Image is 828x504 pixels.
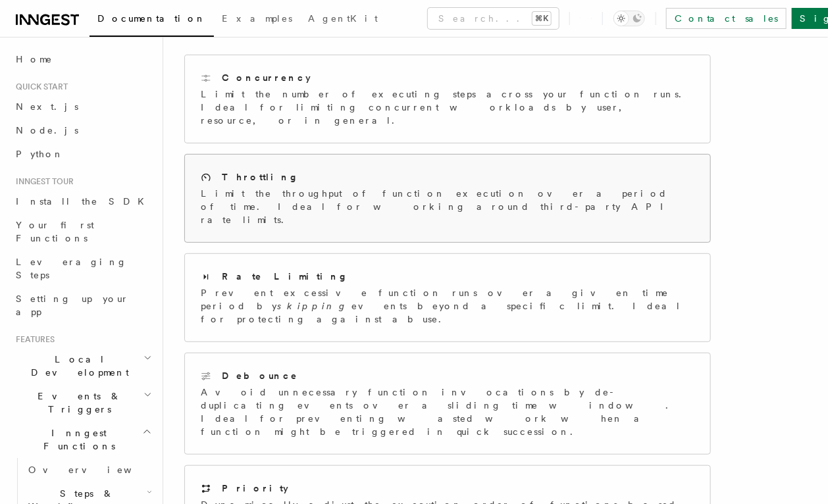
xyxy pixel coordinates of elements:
button: Inngest Functions [11,421,155,458]
button: Toggle dark mode [613,11,645,26]
p: Limit the number of executing steps across your function runs. Ideal for limiting concurrent work... [201,88,694,127]
span: Python [16,149,64,159]
a: Python [11,142,155,166]
span: Documentation [97,13,206,24]
span: Home [16,53,53,66]
span: Leveraging Steps [16,257,127,280]
span: Your first Functions [16,220,94,243]
a: Install the SDK [11,189,155,213]
button: Events & Triggers [11,384,155,421]
span: Inngest Functions [11,426,142,453]
a: Overview [23,458,155,482]
a: ConcurrencyLimit the number of executing steps across your function runs. Ideal for limiting conc... [184,55,711,143]
a: AgentKit [300,4,386,36]
span: Next.js [16,101,78,112]
h2: Rate Limiting [222,270,348,283]
span: AgentKit [308,13,378,24]
button: Search...⌘K [428,8,559,29]
a: DebounceAvoid unnecessary function invocations by de-duplicating events over a sliding time windo... [184,353,711,455]
em: skipping [277,301,351,311]
a: Rate LimitingPrevent excessive function runs over a given time period byskippingevents beyond a s... [184,253,711,342]
span: Inngest tour [11,176,74,187]
h2: Debounce [222,369,298,382]
a: Node.js [11,118,155,142]
span: Events & Triggers [11,390,143,416]
a: Documentation [90,4,214,37]
span: Overview [28,465,164,475]
p: Limit the throughput of function execution over a period of time. Ideal for working around third-... [201,187,694,226]
span: Node.js [16,125,78,136]
a: Setting up your app [11,287,155,324]
span: Quick start [11,82,68,92]
span: Features [11,334,55,345]
a: Your first Functions [11,213,155,250]
a: Examples [214,4,300,36]
p: Prevent excessive function runs over a given time period by events beyond a specific limit. Ideal... [201,286,694,326]
a: Home [11,47,155,71]
a: ThrottlingLimit the throughput of function execution over a period of time. Ideal for working aro... [184,154,711,243]
span: Setting up your app [16,293,129,317]
h2: Throttling [222,170,299,184]
span: Examples [222,13,292,24]
h2: Priority [222,482,288,495]
a: Leveraging Steps [11,250,155,287]
h2: Concurrency [222,71,311,84]
a: Contact sales [666,8,787,29]
span: Local Development [11,353,143,379]
p: Avoid unnecessary function invocations by de-duplicating events over a sliding time window. Ideal... [201,386,694,438]
kbd: ⌘K [532,12,551,25]
span: Install the SDK [16,196,152,207]
button: Local Development [11,347,155,384]
a: Next.js [11,95,155,118]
